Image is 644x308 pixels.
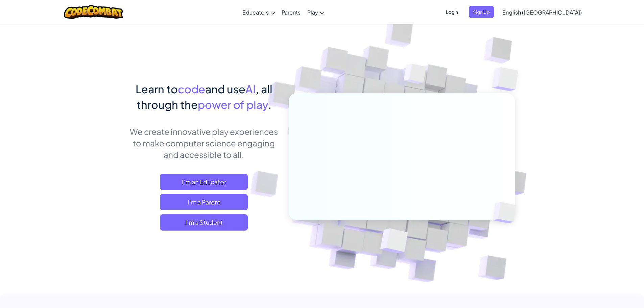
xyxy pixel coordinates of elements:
[245,82,256,96] span: AI
[499,3,585,21] a: English ([GEOGRAPHIC_DATA])
[469,6,494,18] button: Sign Up
[160,194,248,210] a: I'm a Parent
[363,214,424,270] img: Overlap cubes
[178,82,205,96] span: code
[391,50,439,101] img: Overlap cubes
[64,5,123,19] img: CodeCombat logo
[268,98,271,111] span: .
[242,9,269,16] span: Educators
[160,174,248,190] a: I'm an Educator
[479,51,537,108] img: Overlap cubes
[160,214,248,231] button: I'm a Student
[502,9,582,16] span: English ([GEOGRAPHIC_DATA])
[239,3,278,21] a: Educators
[481,188,532,237] img: Overlap cubes
[278,3,304,21] a: Parents
[307,9,318,16] span: Play
[304,3,328,21] a: Play
[205,82,245,96] span: and use
[136,82,178,96] span: Learn to
[442,6,462,18] button: Login
[129,126,279,160] p: We create innovative play experiences to make computer science engaging and accessible to all.
[198,98,268,111] span: power of play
